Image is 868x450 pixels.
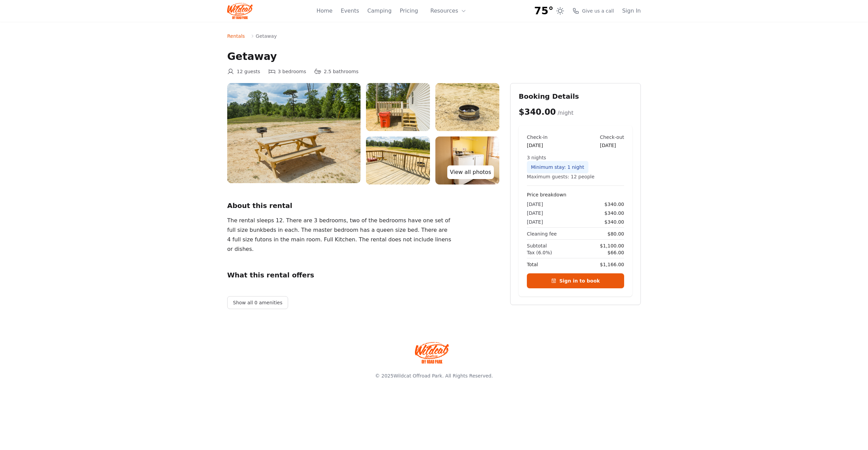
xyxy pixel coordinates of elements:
div: [DATE] [527,142,548,149]
a: Wildcat Offroad Park [394,373,442,379]
div: Check-out [600,134,624,141]
span: $340.00 [519,107,556,117]
span: $1,166.00 [600,261,624,268]
span: /night [557,110,573,116]
a: Camping [367,7,391,15]
h2: About this rental [227,201,499,210]
div: Check-in [527,134,548,141]
img: Wildcat Logo [227,3,253,19]
span: 3 bedrooms [278,68,306,75]
a: Rentals [227,33,245,39]
a: Sign in to book [527,273,624,288]
span: Cleaning fee [527,230,557,237]
span: $340.00 [604,201,624,208]
h1: Getaway [227,50,641,63]
h2: Booking Details [519,92,632,101]
a: Home [316,7,332,15]
div: Maximum guests: 12 people [527,173,624,180]
a: View all photos [447,165,494,179]
div: 3 nights [527,154,624,161]
span: [DATE] [527,201,543,208]
span: $66.00 [607,249,624,256]
img: WildcatOffroad_Getaway%2029.jpg [366,136,430,184]
img: WildcatOffroad_Getaway%2032.jpg [227,83,361,183]
span: 2.5 bathrooms [324,68,358,75]
div: Minimum stay: 1 night [527,161,588,173]
a: Events [341,7,359,15]
span: $340.00 [604,219,624,225]
span: Tax (6.0%) [527,249,552,256]
img: WildcatOffroad_Getaway%2030%20.jpg [435,83,499,131]
span: Getaway [256,33,277,39]
h4: Price breakdown [527,191,624,198]
nav: Breadcrumb [227,33,641,39]
span: Subtotal [527,242,547,249]
span: [DATE] [527,219,543,225]
span: 12 guests [237,68,260,75]
span: $80.00 [607,230,624,237]
div: [DATE] [600,142,624,149]
a: Sign In [622,7,641,15]
span: $340.00 [604,210,624,216]
a: Give us a call [572,7,614,14]
h2: What this rental offers [227,270,499,280]
img: WildcatOffroad_Getaway%2031%20.jpg [366,83,430,131]
button: Show all 0 amenities [227,296,288,309]
span: Give us a call [582,7,614,14]
img: Wildcat Offroad park [415,342,449,364]
span: © 2025 . All Rights Reserved. [375,373,493,379]
div: The rental sleeps 12. There are 3 bedrooms, two of the bedrooms have one set of full size bunkbed... [227,216,452,254]
button: Resources [426,4,470,18]
a: Pricing [400,7,418,15]
span: [DATE] [527,210,543,216]
img: WildcatOffroad_Getaway%2028%20.jpg [435,136,499,184]
span: 75° [534,5,554,17]
span: Total [527,261,538,268]
span: $1,100.00 [600,242,624,249]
